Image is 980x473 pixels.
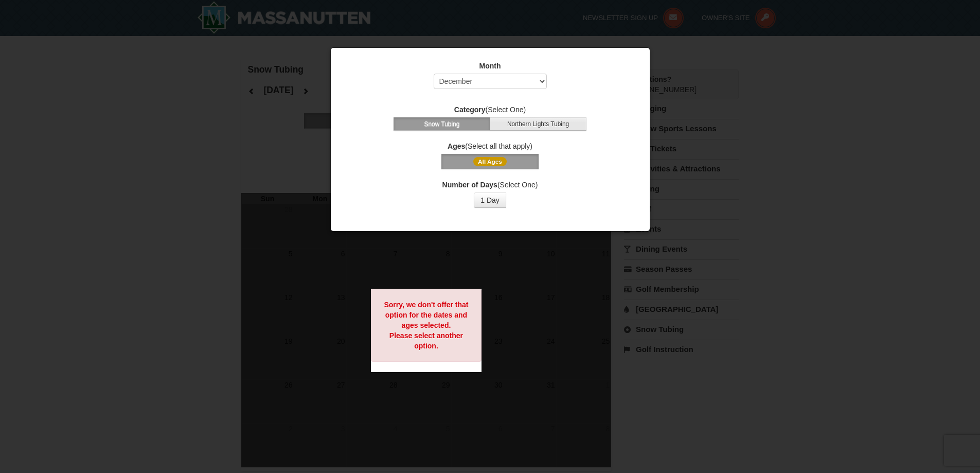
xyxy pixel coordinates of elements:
label: (Select One) [344,104,637,115]
label: (Select all that apply) [344,141,637,151]
strong: Month [479,62,501,70]
strong: Category [454,106,486,114]
strong: Ages [448,142,465,150]
button: 1 Day [474,192,506,208]
button: Snow Tubing [394,117,490,131]
button: Northern Lights Tubing [490,117,586,131]
span: All Ages [473,157,507,166]
strong: Number of Days [442,181,497,189]
button: All Ages [441,154,538,169]
label: (Select One) [344,180,637,190]
strong: Sorry, we don't offer that option for the dates and ages selected. Please select another option. [384,301,468,350]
